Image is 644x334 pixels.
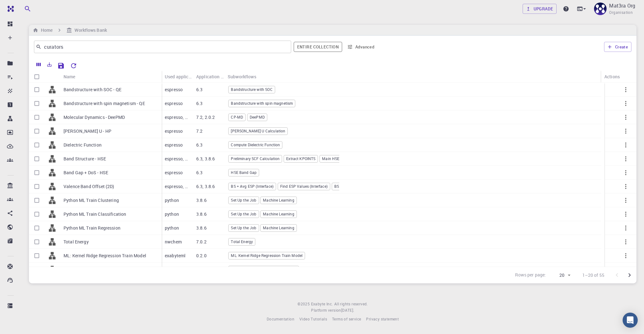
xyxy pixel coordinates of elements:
[267,316,294,322] a: Documentation
[294,42,342,52] button: Entire collection
[162,70,193,83] div: Used application
[165,239,182,245] p: nwchem
[229,198,258,203] span: Set Up the Job
[33,59,44,70] button: Columns
[165,156,190,162] p: espresso, python
[229,156,282,161] span: Preliminary SCF Calculation
[311,307,341,314] span: Platform version
[196,239,207,245] p: 7.0.2
[229,184,276,189] span: BS + Avg ESP (Interface)
[294,42,342,52] span: Filter throughout whole library including sets (folders)
[261,211,296,217] span: Machine Learning
[67,59,80,72] button: Reset Explorer Settings
[64,225,120,231] p: Python ML Train Regression
[582,272,605,278] p: 1–20 of 55
[165,142,183,148] p: espresso
[332,184,386,189] span: BS + Avg ESP (interface left)
[229,114,245,120] span: CP-MD
[229,253,305,258] span: ML: Kernel Ridge Regression Train Model
[228,70,256,83] div: Subworkflows
[196,253,207,259] p: 0.2.0
[229,142,282,148] span: Compute Dielectric Function
[594,3,607,15] img: Mat3ra Org
[165,70,193,83] div: Used application
[64,183,114,190] p: Valence Band Offset (2D)
[229,211,258,217] span: Set Up the Job
[196,197,207,203] p: 3.8.6
[31,27,108,34] nav: breadcrumb
[45,70,60,83] div: Icon
[341,307,354,314] a: [DATE].
[284,156,318,161] span: Extract KPOINTS
[165,114,190,120] p: espresso, deepmd
[38,27,53,34] h6: Home
[55,59,67,72] button: Save Explorer Settings
[601,70,633,83] div: Actions
[165,211,179,217] p: python
[196,211,207,217] p: 3.8.6
[247,114,267,120] span: DeePMD
[311,301,333,307] a: Exabyte Inc.
[604,42,631,52] button: Create
[278,184,330,189] span: Find ESP Values (Interface)
[64,114,125,120] p: Molecular Dynamics - DeePMD
[229,101,295,106] span: Bandstructure with spin magnetism
[64,253,146,259] p: ML: Kernel Ridge Regression Train Model
[64,211,126,217] p: Python ML Train Classification
[549,271,572,280] div: 20
[64,197,119,203] p: Python ML Train Clustering
[196,183,215,190] p: 6.3, 3.8.6
[299,316,327,322] a: Video Tutorials
[609,2,635,9] p: Mat3ra Org
[623,269,636,281] button: Go to next page
[229,170,259,175] span: HSE Band Gap
[60,70,162,83] div: Name
[64,170,108,176] p: Band Gap + DoS - HSE
[229,128,287,134] span: [PERSON_NAME] U Calculation
[165,100,183,107] p: espresso
[196,128,203,134] p: 7.2
[64,70,75,83] div: Name
[64,86,121,93] p: Bandstructure with SOC - QE
[515,272,546,279] p: Rows per page:
[165,253,186,259] p: exabyteml
[225,70,342,83] div: Subworkflows
[229,267,298,272] span: ML: Linear Least Squares Train Model
[196,70,225,83] div: Application Version
[44,59,55,70] button: Export
[345,42,377,52] button: Advanced
[332,316,361,322] a: Terms of service
[311,301,333,306] span: Exabyte Inc.
[64,266,140,273] p: ML: Linear Least Squares Train Model
[229,239,255,244] span: Total Energy
[64,142,102,148] p: Dielectric Function
[165,183,190,190] p: espresso, python
[165,170,183,176] p: espresso
[523,4,557,14] button: Upgrade
[366,316,399,321] span: Privacy statement
[64,128,111,134] p: [PERSON_NAME] U - HP
[196,156,215,162] p: 6.3, 3.8.6
[196,142,203,148] p: 6.3
[72,27,107,34] h6: Workflows Bank
[196,100,203,107] p: 6.3
[165,86,183,93] p: espresso
[297,301,311,307] span: © 2025
[64,100,145,107] p: Bandstructure with spin magnetism - QE
[196,86,203,93] p: 6.3
[64,156,106,162] p: Band Structure - HSE
[366,316,399,322] a: Privacy statement
[332,316,361,321] span: Terms of service
[261,225,296,231] span: Machine Learning
[165,266,186,273] p: exabyteml
[196,114,215,120] p: 7.2, 2.0.2
[267,316,294,321] span: Documentation
[341,308,354,313] span: [DATE] .
[334,301,368,307] span: All rights reserved.
[193,70,225,83] div: Application Version
[165,128,183,134] p: espresso
[229,87,275,92] span: Bandstructure with SOC
[623,313,638,328] div: Open Intercom Messenger
[299,316,327,321] span: Video Tutorials
[196,225,207,231] p: 3.8.6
